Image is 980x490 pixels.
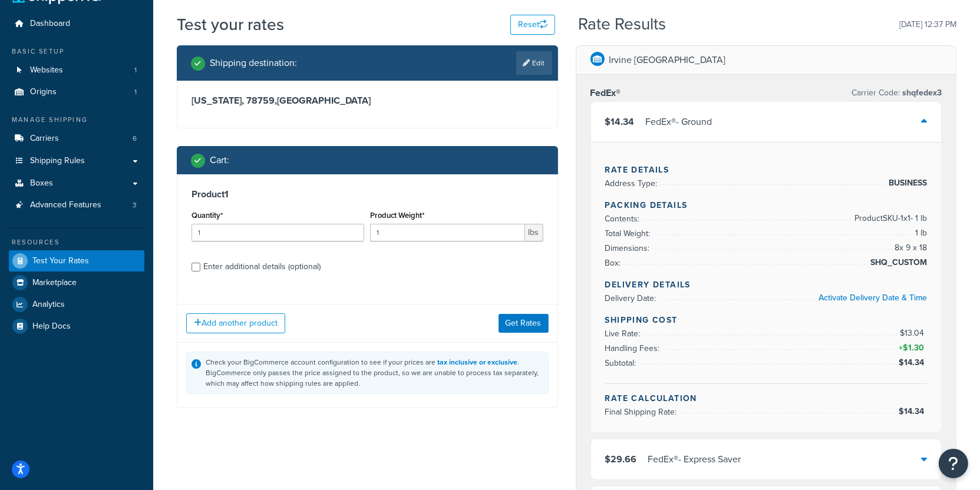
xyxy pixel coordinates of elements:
[210,58,297,68] h2: Shipping destination :
[9,316,144,337] a: Help Docs
[605,164,928,176] h4: Rate Details
[903,342,927,354] span: $1.30
[939,449,968,478] button: Open Resource Center
[9,194,144,216] li: Advanced Features
[605,227,654,240] span: Total Weight:
[192,188,543,200] h3: Product 1
[9,194,144,216] a: Advanced Features3
[370,224,524,241] input: 0.00
[30,200,101,210] span: Advanced Features
[605,406,680,418] span: Final Shipping Rate:
[9,115,144,125] div: Manage Shipping
[9,173,144,194] a: Boxes
[605,357,639,369] span: Subtotal:
[819,292,927,304] a: Activate Delivery Date & Time
[206,357,543,389] div: Check your BigCommerce account configuration to see if your prices are . BigCommerce only passes ...
[605,314,928,326] h4: Shipping Cost
[886,176,927,190] span: BUSINESS
[192,211,223,220] label: Quantity*
[30,178,53,188] span: Boxes
[186,313,285,333] button: Add another product
[30,87,57,97] span: Origins
[605,177,661,190] span: Address Type:
[32,278,77,288] span: Marketplace
[437,357,517,367] a: tax inclusive or exclusive
[525,224,543,241] span: lbs
[203,259,321,275] div: Enter additional details (optional)
[9,250,144,272] a: Test Your Rates
[32,322,71,332] span: Help Docs
[134,65,137,75] span: 1
[605,452,637,466] span: $29.66
[899,405,927,418] span: $14.34
[590,87,621,99] h3: FedEx®
[177,13,284,36] h1: Test your rates
[9,128,144,150] a: Carriers6
[133,200,137,210] span: 3
[9,150,144,172] a: Shipping Rules
[852,211,927,226] span: Product SKU-1 x 1 - 1 lb
[605,327,644,340] span: Live Rate:
[605,392,928,405] h4: Rate Calculation
[646,114,712,130] div: FedEx® - Ground
[605,199,928,211] h4: Packing Details
[899,356,927,369] span: $14.34
[9,294,144,315] a: Analytics
[605,342,663,355] span: Handling Fees:
[609,52,726,68] p: Irvine [GEOGRAPHIC_DATA]
[9,47,144,57] div: Basic Setup
[912,226,927,240] span: 1 lb
[605,279,928,291] h4: Delivery Details
[30,65,63,75] span: Websites
[892,241,927,255] span: 8 x 9 x 18
[370,211,424,220] label: Product Weight*
[852,85,942,101] p: Carrier Code:
[510,15,555,35] button: Reset
[867,256,927,270] span: SHQ_CUSTOM
[605,115,635,128] span: $14.34
[9,81,144,103] li: Origins
[30,156,85,166] span: Shipping Rules
[30,134,59,144] span: Carriers
[134,87,137,97] span: 1
[605,213,643,225] span: Contents:
[900,327,927,339] span: $13.04
[605,292,659,304] span: Delivery Date:
[210,155,229,165] h2: Cart :
[9,59,144,81] a: Websites1
[192,263,200,272] input: Enter additional details (optional)
[192,224,364,241] input: 0
[9,237,144,247] div: Resources
[9,81,144,103] a: Origins1
[9,13,144,35] a: Dashboard
[30,19,70,29] span: Dashboard
[896,341,927,355] span: +
[605,257,624,269] span: Box:
[516,51,552,75] a: Edit
[900,87,942,99] span: shqfedex3
[578,15,666,34] h2: Rate Results
[899,16,956,33] p: [DATE] 12:37 PM
[499,314,549,333] button: Get Rates
[32,256,89,266] span: Test Your Rates
[32,300,65,310] span: Analytics
[9,272,144,293] a: Marketplace
[605,242,653,254] span: Dimensions:
[648,451,741,468] div: FedEx® - Express Saver
[133,134,137,144] span: 6
[9,59,144,81] li: Websites
[192,95,543,107] h3: [US_STATE], 78759 , [GEOGRAPHIC_DATA]
[9,128,144,150] li: Carriers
